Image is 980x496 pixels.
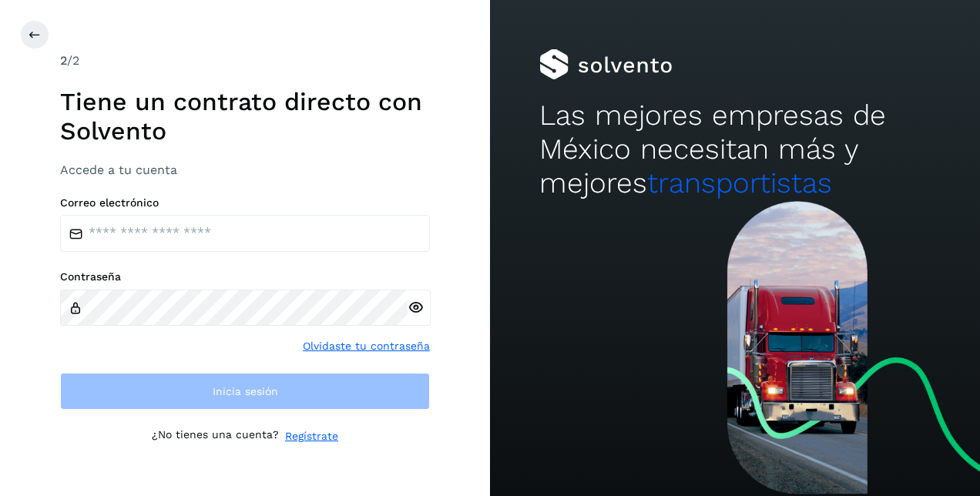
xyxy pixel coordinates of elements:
label: Contraseña [60,270,430,283]
span: Inicia sesión [213,386,278,397]
button: Inicia sesión [60,373,430,410]
h1: Tiene un contrato directo con Solvento [60,87,430,146]
label: Correo electrónico [60,196,430,209]
span: 2 [60,53,67,68]
span: transportistas [647,166,832,199]
a: Regístrate [285,428,338,444]
a: Olvidaste tu contraseña [303,338,430,354]
h3: Accede a tu cuenta [60,163,430,177]
div: /2 [60,52,430,70]
p: ¿No tienes una cuenta? [152,428,279,444]
h2: Las mejores empresas de México necesitan más y mejores [539,99,931,201]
